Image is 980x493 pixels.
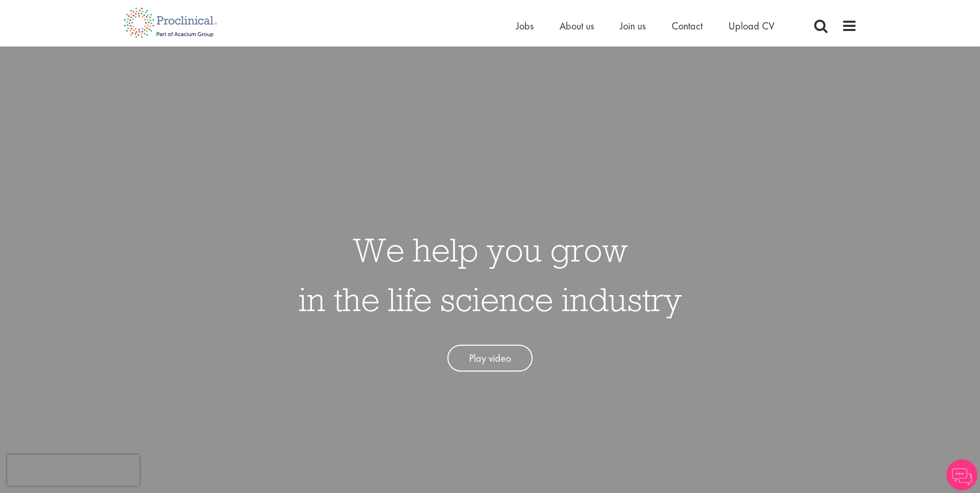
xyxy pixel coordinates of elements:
a: Play video [447,345,533,372]
a: About us [559,19,594,33]
a: Jobs [516,19,534,33]
img: Chatbot [946,459,977,490]
a: Contact [672,19,703,33]
a: Upload CV [728,19,774,33]
a: Join us [620,19,646,33]
h1: We help you grow in the life science industry [299,225,682,324]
